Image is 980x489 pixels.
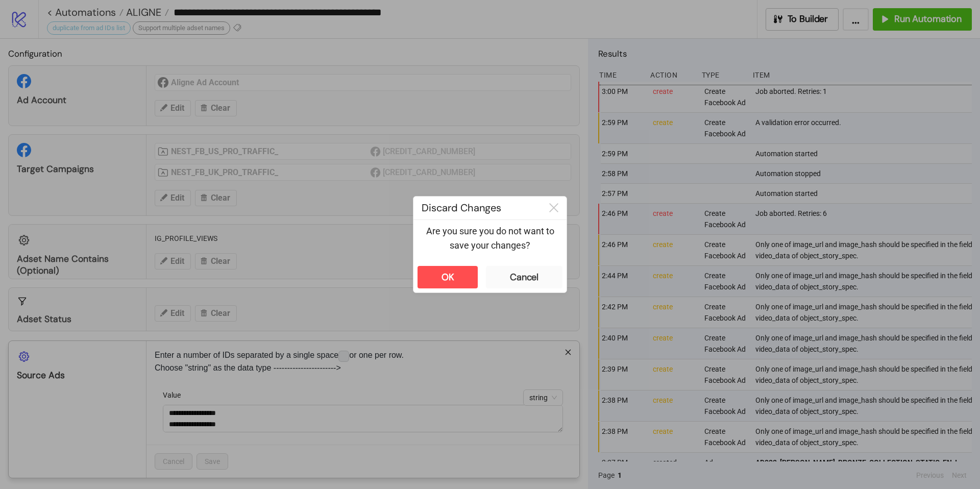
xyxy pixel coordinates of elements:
[442,272,454,283] div: OK
[422,224,558,253] p: Are you sure you do not want to save your changes?
[418,266,478,288] button: OK
[510,272,538,283] div: Cancel
[413,197,541,219] div: Discard Changes
[486,266,562,288] button: Cancel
